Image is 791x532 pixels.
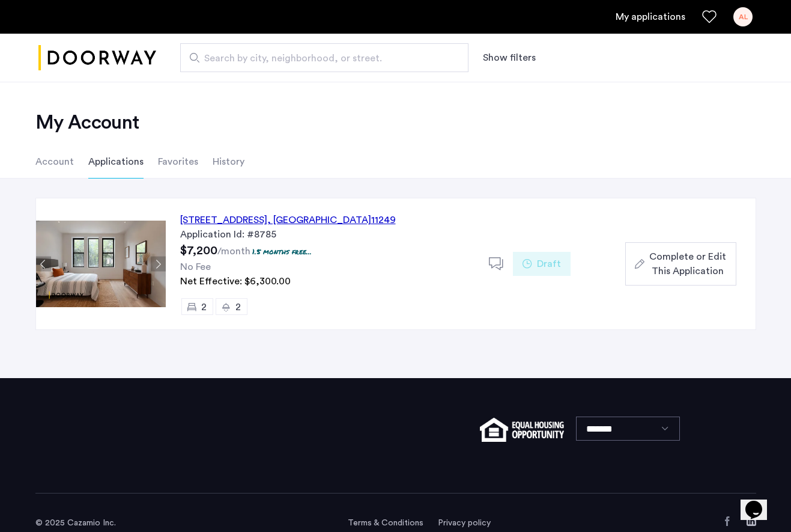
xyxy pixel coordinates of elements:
span: 2 [201,302,207,312]
sub: /month [217,246,250,256]
button: Next apartment [151,257,166,272]
a: My application [616,10,685,24]
span: Search by city, neighborhood, or street. [204,51,435,66]
h2: My Account [35,111,756,135]
button: Show or hide filters [483,50,536,65]
img: logo [38,35,156,81]
li: Account [35,145,74,179]
span: $7,200 [180,245,217,257]
span: Net Effective: $6,300.00 [180,277,291,286]
div: AL [733,7,753,26]
span: , [GEOGRAPHIC_DATA] [267,215,371,225]
p: 1.5 months free... [252,246,312,257]
button: Previous apartment [36,257,51,272]
span: Complete or Edit This Application [649,249,726,278]
img: Apartment photo [36,221,166,307]
a: Favorites [702,10,717,24]
li: History [213,145,244,179]
a: LinkedIn [747,516,756,526]
input: Apartment Search [180,43,468,72]
img: equal-housing.png [480,418,563,442]
a: Cazamio logo [38,35,156,81]
span: 2 [235,302,241,312]
span: © 2025 Cazamio Inc. [35,519,116,527]
a: Terms and conditions [348,517,423,529]
button: button [625,242,736,286]
a: Privacy policy [438,517,491,529]
span: No Fee [180,262,211,272]
li: Applications [88,145,144,179]
div: Application Id: #8785 [180,227,474,242]
select: Language select [576,417,680,441]
li: Favorites [158,145,198,179]
span: Draft [537,257,561,271]
a: Facebook [723,516,732,526]
div: [STREET_ADDRESS] 11249 [180,213,396,227]
iframe: chat widget [741,484,779,520]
